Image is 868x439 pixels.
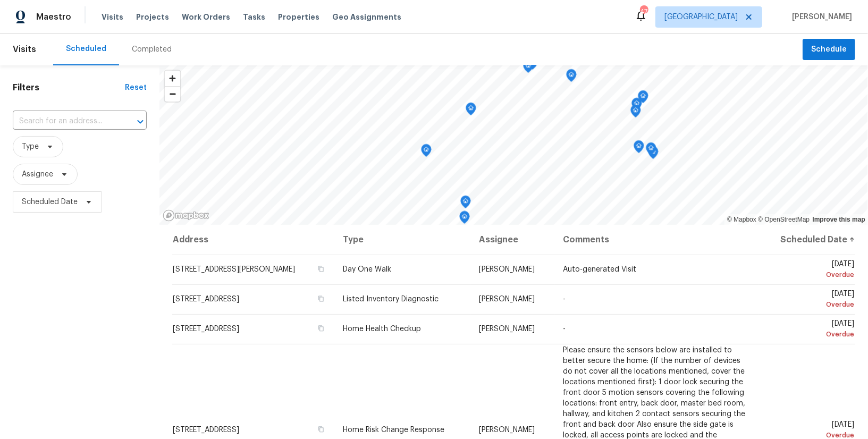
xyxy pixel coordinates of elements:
[563,325,566,333] span: -
[136,12,169,22] span: Projects
[768,269,855,280] div: Overdue
[768,290,855,310] span: [DATE]
[165,87,180,102] span: Zoom out
[343,266,391,273] span: Day One Walk
[758,216,810,223] a: OpenStreetMap
[173,296,239,303] span: [STREET_ADDRESS]
[22,169,53,180] span: Assignee
[768,260,855,280] span: [DATE]
[566,69,577,86] div: Map marker
[173,266,295,273] span: [STREET_ADDRESS][PERSON_NAME]
[631,98,642,114] div: Map marker
[278,12,319,22] span: Properties
[646,142,656,159] div: Map marker
[132,44,172,55] div: Completed
[479,266,535,273] span: [PERSON_NAME]
[727,216,756,223] a: Mapbox
[343,426,444,434] span: Home Risk Change Response
[13,113,117,130] input: Search for an address...
[163,209,209,222] a: Mapbox homepage
[22,141,39,152] span: Type
[768,320,855,340] span: [DATE]
[470,225,554,255] th: Assignee
[768,329,855,340] div: Overdue
[172,225,334,255] th: Address
[759,225,855,255] th: Scheduled Date ↑
[316,324,326,333] button: Copy Address
[768,299,855,310] div: Overdue
[466,103,476,119] div: Map marker
[460,196,471,212] div: Map marker
[638,90,648,107] div: Map marker
[813,216,865,223] a: Improve this map
[803,39,855,61] button: Schedule
[36,12,71,22] span: Maestro
[640,6,647,17] div: 47
[316,425,326,434] button: Copy Address
[243,13,265,21] span: Tasks
[182,12,230,22] span: Work Orders
[343,325,421,333] span: Home Health Checkup
[173,325,239,333] span: [STREET_ADDRESS]
[479,426,535,434] span: [PERSON_NAME]
[332,12,401,22] span: Geo Assignments
[563,296,566,303] span: -
[334,225,471,255] th: Type
[634,140,644,157] div: Map marker
[125,82,147,93] div: Reset
[22,197,78,207] span: Scheduled Date
[479,325,535,333] span: [PERSON_NAME]
[788,12,852,22] span: [PERSON_NAME]
[66,44,106,54] div: Scheduled
[554,225,760,255] th: Comments
[173,426,239,434] span: [STREET_ADDRESS]
[133,114,148,129] button: Open
[523,60,534,77] div: Map marker
[459,211,470,227] div: Map marker
[343,296,439,303] span: Listed Inventory Diagnostic
[421,144,432,161] div: Map marker
[479,296,535,303] span: [PERSON_NAME]
[811,43,847,56] span: Schedule
[159,65,868,225] canvas: Map
[664,12,738,22] span: [GEOGRAPHIC_DATA]
[165,86,180,102] button: Zoom out
[13,82,125,93] h1: Filters
[13,38,36,61] span: Visits
[316,264,326,274] button: Copy Address
[165,71,180,86] button: Zoom in
[563,266,636,273] span: Auto-generated Visit
[630,105,641,121] div: Map marker
[102,12,123,22] span: Visits
[316,294,326,303] button: Copy Address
